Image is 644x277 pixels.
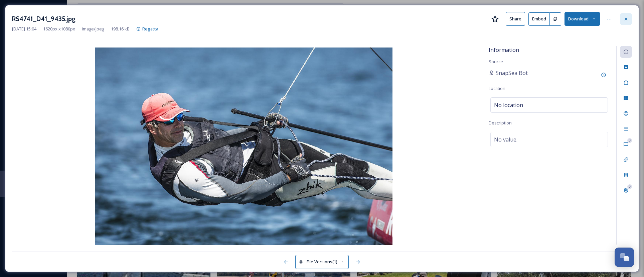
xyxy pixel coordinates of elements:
span: Regatta [142,26,158,32]
span: Information [489,46,519,54]
button: File Versions(1) [295,255,349,269]
span: 198.16 kB [111,26,130,32]
span: Location [489,85,505,91]
button: Embed [528,12,550,26]
div: 0 [627,184,632,189]
button: Open Chat [615,248,634,267]
div: 0 [627,138,632,143]
span: SnapSea Bot [496,69,528,77]
span: image/jpeg [82,26,104,32]
img: RS4741_D41_9435.jpg [12,48,475,246]
span: No location [494,101,523,109]
span: Source [489,59,503,65]
span: [DATE] 15:04 [12,26,36,32]
button: Share [506,12,525,26]
span: 1620 px x 1080 px [43,26,75,32]
span: Description [489,120,512,126]
button: Download [565,12,600,26]
h3: RS4741_D41_9435.jpg [12,14,75,24]
span: No value. [494,135,517,144]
